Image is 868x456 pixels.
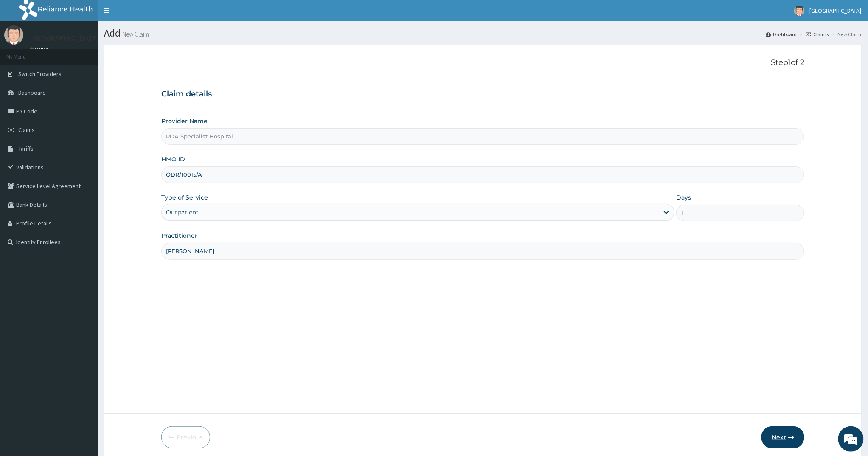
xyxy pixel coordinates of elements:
[18,126,35,134] span: Claims
[121,31,149,37] small: New Claim
[166,208,199,217] div: Outpatient
[161,117,208,125] label: Provider Name
[161,155,185,163] label: HMO ID
[44,48,143,59] div: Chat with us now
[161,90,805,99] h3: Claim details
[30,34,100,42] p: [GEOGRAPHIC_DATA]
[794,6,805,16] img: User Image
[30,46,50,52] a: Online
[104,28,862,39] h1: Add
[18,145,34,152] span: Tariffs
[16,42,34,64] img: d_794563401_company_1708531726252_794563401
[810,7,862,14] span: [GEOGRAPHIC_DATA]
[161,166,805,183] input: Enter HMO ID
[161,426,210,448] button: Previous
[4,232,162,262] textarea: Type your message and hit 'Enter'
[766,31,797,38] a: Dashboard
[161,58,805,68] p: Step 1 of 2
[161,193,208,202] label: Type of Service
[830,31,862,38] li: New Claim
[806,31,829,38] a: Claims
[18,89,46,96] span: Dashboard
[139,4,160,25] div: Minimize live chat window
[49,107,117,193] span: We're online!
[18,70,62,78] span: Switch Providers
[161,243,805,259] input: Enter Name
[676,193,691,202] label: Days
[4,25,23,45] img: User Image
[761,426,804,448] button: Next
[161,231,197,240] label: Practitioner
